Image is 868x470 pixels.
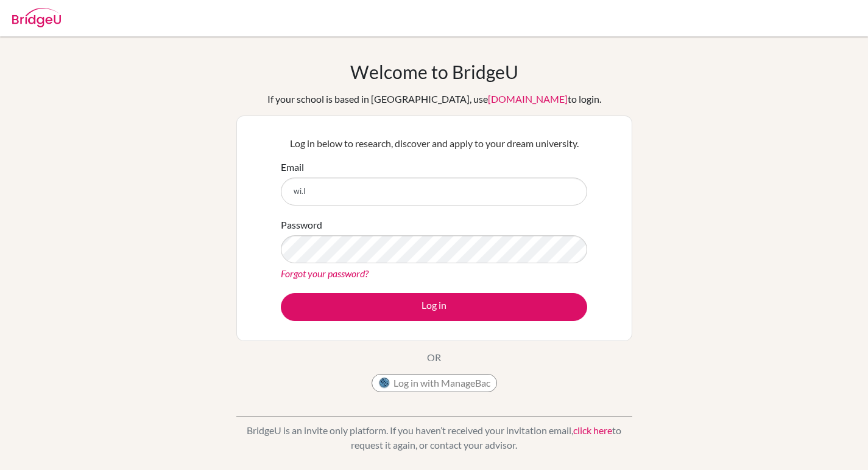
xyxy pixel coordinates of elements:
img: Bridge-U [12,8,61,27]
p: OR [427,350,441,365]
p: Log in below to research, discover and apply to your dream university. [281,136,587,151]
label: Email [281,160,304,175]
div: If your school is based in [GEOGRAPHIC_DATA], use to login. [267,92,601,106]
button: Log in with ManageBac [372,374,497,392]
h1: Welcome to BridgeU [350,61,518,83]
label: Password [281,218,322,232]
a: click here [573,424,612,436]
p: BridgeU is an invite only platform. If you haven’t received your invitation email, to request it ... [236,423,632,452]
a: [DOMAIN_NAME] [488,93,568,105]
button: Log in [281,293,587,321]
a: Forgot your password? [281,268,369,279]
